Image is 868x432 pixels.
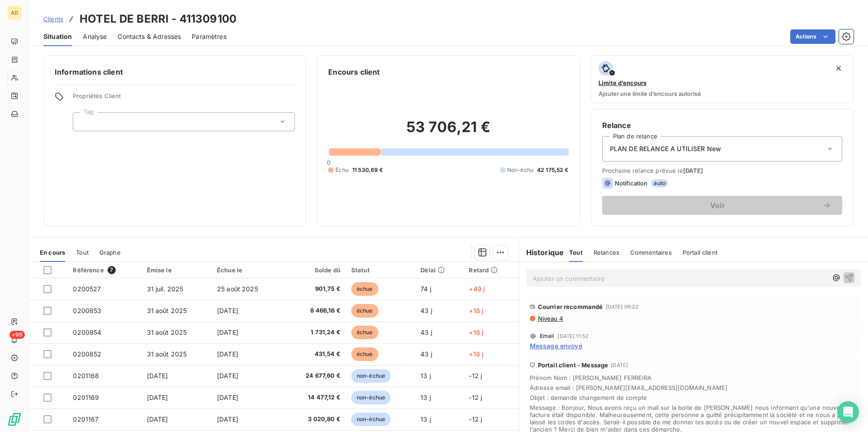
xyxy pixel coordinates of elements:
span: 13 j [420,394,431,401]
span: Portail client - Message [538,361,609,369]
span: PLAN DE RELANCE A UTILISER New [610,144,722,153]
span: Graphe [99,249,121,256]
span: 31 août 2025 [147,307,187,314]
span: 7 [108,266,116,274]
span: 43 j [420,350,432,358]
span: Ajouter une limite d’encours autorisé [599,90,701,97]
span: +99 [9,331,25,339]
span: Contacts & Adresses [118,32,181,41]
span: échue [351,347,378,361]
span: -12 j [469,415,482,423]
span: [DATE] 09:22 [606,304,639,309]
span: Limite d’encours [599,79,646,86]
h6: Relance [602,120,842,131]
span: [DATE] [217,394,238,401]
button: Voir [602,196,842,215]
span: [DATE] [217,350,238,358]
span: Paramètres [192,32,226,41]
span: Prochaine relance prévue le [602,167,842,174]
span: Non-échu [507,166,533,174]
span: Échu [335,166,349,174]
div: Échue le [217,266,278,274]
span: +18 j [469,307,483,314]
div: Solde dû [288,266,340,274]
span: [DATE] [217,415,238,423]
span: 13 j [420,415,431,423]
span: 43 j [420,328,432,336]
span: 901,75 € [288,285,340,294]
span: 0200852 [73,350,101,358]
span: 0200527 [73,285,101,293]
span: 431,54 € [288,350,340,359]
span: Voir [613,202,822,209]
span: Relances [594,249,619,256]
span: 0200854 [73,328,101,336]
span: Notification [615,180,648,187]
span: 1 731,24 € [288,328,340,337]
h2: 53 706,21 € [328,118,568,145]
span: 25 août 2025 [217,285,258,293]
span: 42 175,52 € [537,166,569,174]
span: [DATE] [217,328,238,336]
div: Statut [351,266,410,274]
span: 0201168 [73,372,99,380]
h3: HOTEL DE BERRI - 411309100 [80,11,236,27]
span: Objet : demande changement de compte [530,394,857,401]
button: Limite d’encoursAjouter une limite d’encours autorisé [591,55,854,103]
span: Email [540,333,554,339]
span: 43 j [420,307,432,314]
span: Tout [569,249,583,256]
span: 0 [327,159,330,166]
span: +18 j [469,328,483,336]
img: Logo LeanPay [7,412,22,427]
span: +18 j [469,350,483,358]
span: 8 466,16 € [288,306,340,315]
span: 0200853 [73,307,101,314]
div: Retard [469,266,513,274]
span: +49 j [469,285,485,293]
span: [DATE] [217,307,238,314]
span: Portail client [683,249,717,256]
span: 13 j [420,372,431,380]
div: Délai [420,266,458,274]
button: Actions [790,29,835,44]
h6: Encours client [328,66,380,77]
span: 11 530,69 € [352,166,383,174]
span: échue [351,304,378,318]
span: auto [651,179,668,187]
span: Niveau 4 [537,315,563,322]
span: 24 677,60 € [288,371,340,380]
span: échue [351,326,378,339]
span: [DATE] [147,372,168,380]
a: Clients [43,14,63,24]
div: Émise le [147,266,206,274]
span: [DATE] [147,415,168,423]
span: Adresse email : [PERSON_NAME][EMAIL_ADDRESS][DOMAIN_NAME] [530,384,857,391]
span: Analyse [83,32,107,41]
h6: Historique [519,247,564,258]
span: 74 j [420,285,431,293]
span: 14 477,12 € [288,393,340,402]
span: Commentaires [630,249,672,256]
span: Situation [43,32,72,41]
span: -12 j [469,372,482,380]
span: [DATE] [147,394,168,401]
span: 3 020,80 € [288,415,340,424]
span: non-échue [351,391,391,404]
span: 31 août 2025 [147,328,187,336]
span: échue [351,282,378,296]
div: AD [7,5,22,20]
span: 31 août 2025 [147,350,187,358]
span: non-échue [351,369,391,383]
span: 31 juil. 2025 [147,285,184,293]
span: 0201167 [73,415,99,423]
span: [DATE] [611,362,628,368]
span: [DATE] [683,167,703,174]
span: -12 j [469,394,482,401]
span: Message envoyé [530,341,582,351]
span: [DATE] [217,372,238,380]
span: Propriétés Client [73,92,295,105]
h6: Informations client [55,66,295,77]
span: Courrier recommandé [538,303,603,310]
span: [DATE] 11:52 [557,333,589,339]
